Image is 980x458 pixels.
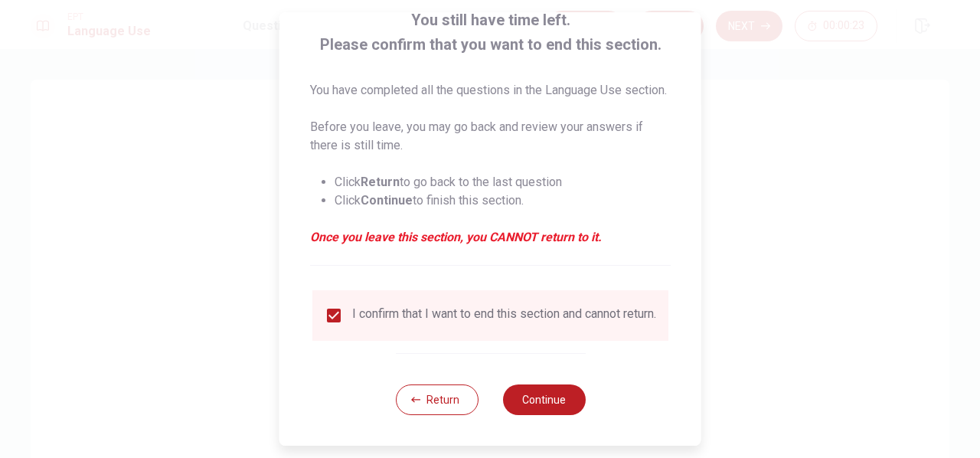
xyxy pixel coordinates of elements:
[335,191,671,210] li: Click to finish this section.
[335,173,671,191] li: Click to go back to the last question
[310,81,671,100] p: You have completed all the questions in the Language Use section.
[361,175,400,189] strong: Return
[310,8,671,57] span: You still have time left. Please confirm that you want to end this section.
[361,193,413,208] strong: Continue
[502,384,585,415] button: Continue
[395,384,478,415] button: Return
[352,306,656,325] div: I confirm that I want to end this section and cannot return.
[310,118,671,155] p: Before you leave, you may go back and review your answers if there is still time.
[310,228,671,247] em: Once you leave this section, you CANNOT return to it.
